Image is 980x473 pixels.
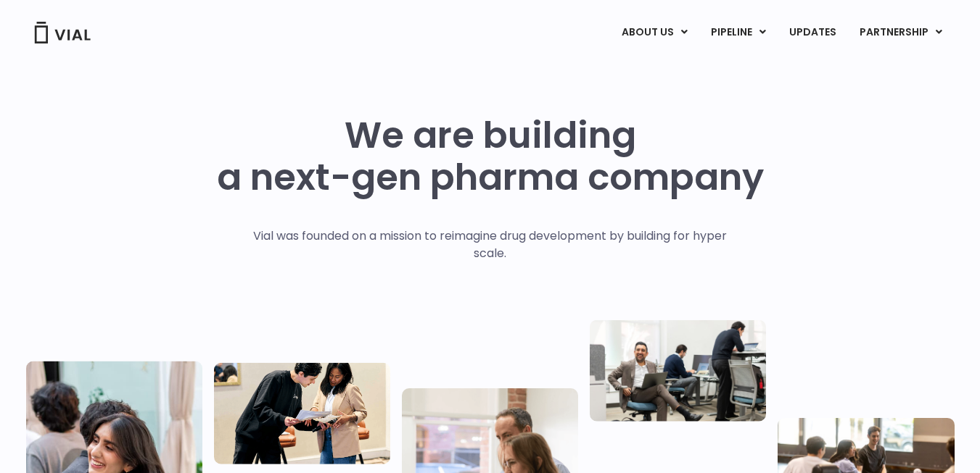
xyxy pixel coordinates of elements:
a: ABOUT USMenu Toggle [610,20,699,45]
a: PIPELINEMenu Toggle [699,20,777,45]
a: PARTNERSHIPMenu Toggle [848,20,954,45]
img: Two people looking at a paper talking. [214,362,390,464]
img: Three people working in an office [590,319,766,421]
img: Vial Logo [33,22,91,43]
h1: We are building a next-gen pharma company [217,114,764,198]
a: UPDATES [778,20,847,45]
p: Vial was founded on a mission to reimagine drug development by building for hyper scale. [238,227,742,262]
